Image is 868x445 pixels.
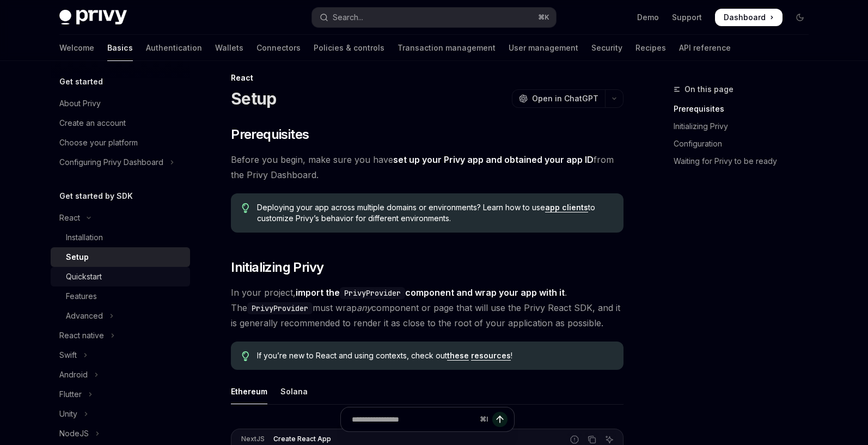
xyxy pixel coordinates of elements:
[66,251,89,264] div: Setup
[492,412,508,427] button: Send message
[59,35,94,61] a: Welcome
[51,94,190,113] a: About Privy
[231,72,624,83] div: React
[59,190,133,203] h5: Get started by SDK
[51,306,190,326] button: Toggle Advanced section
[679,35,731,61] a: API reference
[59,117,126,130] div: Create an account
[637,12,659,23] a: Demo
[107,35,133,61] a: Basics
[280,379,308,404] div: Solana
[59,75,103,88] h5: Get started
[538,13,549,22] span: ⌘ K
[51,208,190,228] button: Toggle React section
[51,113,190,133] a: Create an account
[545,203,588,212] a: app clients
[684,83,733,96] span: On this page
[51,326,190,345] button: Toggle React native section
[635,35,666,61] a: Recipes
[59,136,138,149] div: Choose your platform
[312,8,556,27] button: Open search
[512,89,605,108] button: Open in ChatGPT
[296,287,565,298] strong: import the component and wrap your app with it
[51,424,190,443] button: Toggle NodeJS section
[393,154,594,166] a: set up your Privy app and obtained your app ID
[340,287,405,299] code: PrivyProvider
[51,385,190,404] button: Toggle Flutter section
[59,427,89,440] div: NodeJS
[66,231,103,244] div: Installation
[215,35,243,61] a: Wallets
[231,152,624,182] span: Before you begin, make sure you have from the Privy Dashboard.
[591,35,622,61] a: Security
[231,379,267,404] div: Ethereum
[51,345,190,365] button: Toggle Swift section
[242,351,249,361] svg: Tip
[59,97,101,110] div: About Privy
[51,404,190,424] button: Toggle Unity section
[59,388,82,401] div: Flutter
[59,349,77,362] div: Swift
[231,285,624,331] span: In your project, . The must wrap component or page that will use the Privy React SDK, and it is g...
[333,11,363,24] div: Search...
[59,10,127,25] img: dark logo
[146,35,202,61] a: Authentication
[59,329,104,342] div: React native
[398,35,496,61] a: Transaction management
[471,351,511,361] a: resources
[674,153,817,170] a: Waiting for Privy to be ready
[257,350,613,361] span: If you’re new to React and using contexts, check out !
[51,247,190,267] a: Setup
[357,302,371,313] em: any
[314,35,384,61] a: Policies & controls
[51,286,190,306] a: Features
[66,290,97,303] div: Features
[672,12,702,23] a: Support
[256,35,301,61] a: Connectors
[247,302,313,314] code: PrivyProvider
[532,93,598,104] span: Open in ChatGPT
[231,126,309,143] span: Prerequisites
[51,365,190,385] button: Toggle Android section
[791,9,809,26] button: Toggle dark mode
[51,133,190,153] a: Choose your platform
[59,211,80,224] div: React
[674,100,817,118] a: Prerequisites
[509,35,578,61] a: User management
[257,202,613,224] span: Deploying your app across multiple domains or environments? Learn how to use to customize Privy’s...
[231,89,276,108] h1: Setup
[715,9,783,26] a: Dashboard
[59,368,88,381] div: Android
[66,270,102,283] div: Quickstart
[51,267,190,286] a: Quickstart
[66,309,103,322] div: Advanced
[242,203,249,213] svg: Tip
[447,351,469,361] a: these
[352,407,475,431] input: Ask a question...
[674,135,817,153] a: Configuration
[59,407,77,420] div: Unity
[51,153,190,172] button: Toggle Configuring Privy Dashboard section
[674,118,817,135] a: Initializing Privy
[51,228,190,247] a: Installation
[59,156,163,169] div: Configuring Privy Dashboard
[231,259,323,276] span: Initializing Privy
[724,12,766,23] span: Dashboard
